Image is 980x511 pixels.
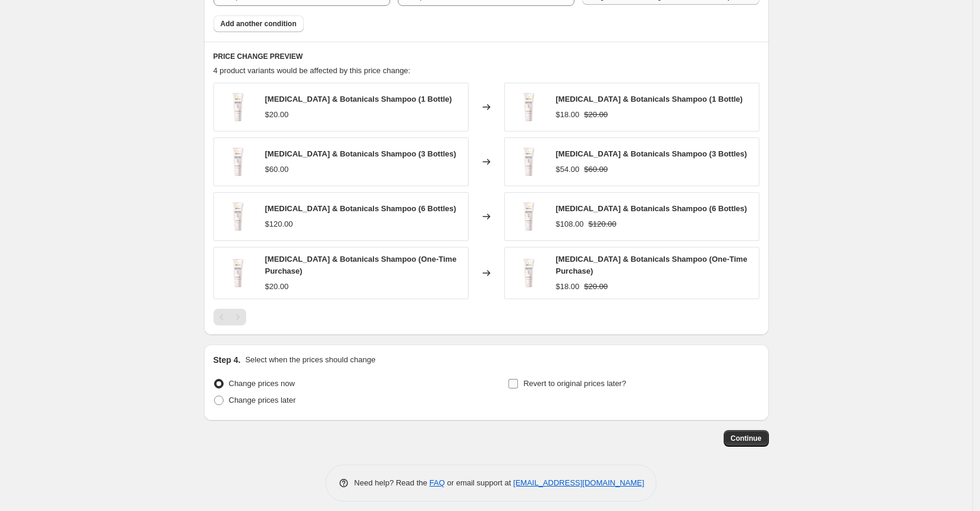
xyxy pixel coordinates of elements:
[265,95,452,104] span: [MEDICAL_DATA] & Botanicals Shampoo (1 Bottle)
[511,144,546,180] img: hairtamin-shampoo-front_80x.png
[445,478,513,487] span: or email support at
[220,199,256,234] img: hairtamin-shampoo-front_80x.png
[220,255,256,291] img: hairtamin-shampoo-front_80x.png
[265,204,457,213] span: [MEDICAL_DATA] & Botanicals Shampoo (6 Bottles)
[556,95,743,104] span: [MEDICAL_DATA] & Botanicals Shampoo (1 Bottle)
[245,354,375,366] p: Select when the prices should change
[265,220,293,228] span: $120.00
[589,220,617,228] span: $120.00
[556,110,580,119] span: $18.00
[220,89,256,125] img: hairtamin-shampoo-front_80x.png
[213,15,304,32] button: Add another condition
[511,255,546,291] img: hairtamin-shampoo-front_80x.png
[220,144,256,180] img: hairtamin-shampoo-front_80x.png
[265,165,289,174] span: $60.00
[724,430,769,447] button: Continue
[213,309,246,325] nav: Pagination
[213,52,759,61] h6: PRICE CHANGE PREVIEW
[229,379,295,388] span: Change prices now
[556,220,584,228] span: $108.00
[229,396,296,405] span: Change prices later
[731,434,762,443] span: Continue
[213,354,241,366] h2: Step 4.
[584,110,608,119] span: $20.00
[556,149,747,158] span: [MEDICAL_DATA] & Botanicals Shampoo (3 Bottles)
[265,255,457,275] span: [MEDICAL_DATA] & Botanicals Shampoo (One-Time Purchase)
[556,165,580,174] span: $54.00
[513,478,644,487] a: [EMAIL_ADDRESS][DOMAIN_NAME]
[511,89,546,125] img: hairtamin-shampoo-front_80x.png
[556,204,747,213] span: [MEDICAL_DATA] & Botanicals Shampoo (6 Bottles)
[265,282,289,291] span: $20.00
[265,110,289,119] span: $20.00
[511,199,546,234] img: hairtamin-shampoo-front_80x.png
[523,379,626,388] span: Revert to original prices later?
[584,282,608,291] span: $20.00
[354,478,430,487] span: Need help? Read the
[584,165,608,174] span: $60.00
[556,255,747,275] span: [MEDICAL_DATA] & Botanicals Shampoo (One-Time Purchase)
[265,149,457,158] span: [MEDICAL_DATA] & Botanicals Shampoo (3 Bottles)
[213,66,410,75] span: 4 product variants would be affected by this price change:
[221,19,297,29] span: Add another condition
[556,282,580,291] span: $18.00
[429,478,445,487] a: FAQ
